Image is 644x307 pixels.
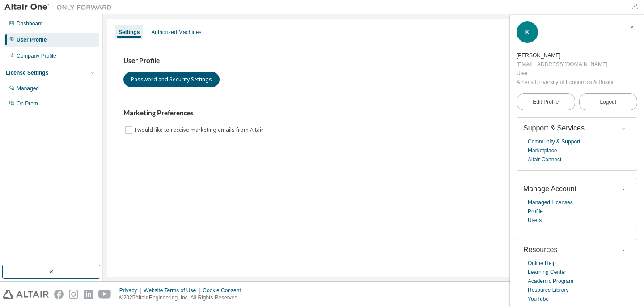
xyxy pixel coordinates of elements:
div: [EMAIL_ADDRESS][DOMAIN_NAME] [517,60,613,69]
img: youtube.svg [98,290,111,299]
a: Learning Center [528,268,566,277]
span: Logout [600,97,616,106]
div: User Profile [17,36,47,43]
a: Marketplace [528,146,557,155]
h3: Marketing Preferences [123,109,623,118]
div: Website Terms of Use [144,287,203,294]
img: instagram.svg [69,290,78,299]
img: altair_logo.svg [3,290,49,299]
label: I would like to receive marketing emails from Altair [134,125,265,135]
div: Katerina Koletta [517,51,613,60]
a: Online Help [528,259,556,268]
div: Athens University of Economics & Business [517,78,613,87]
div: Company Profile [17,52,56,59]
div: User [517,69,613,78]
h3: User Profile [123,56,623,65]
a: Managed Licenses [528,198,573,207]
span: Manage Account [523,185,576,193]
a: Altair Connect [528,155,561,164]
div: Managed [17,85,39,92]
div: Privacy [119,287,144,294]
a: Academic Program [528,277,573,286]
a: Community & Support [528,137,580,146]
span: K [525,29,530,35]
a: Resource Library [528,286,568,294]
span: Support & Services [523,124,585,132]
img: linkedin.svg [84,290,93,299]
a: Edit Profile [517,93,575,110]
a: Profile [528,207,543,216]
button: Password and Security Settings [123,72,220,87]
a: YouTube [528,294,549,303]
div: License Settings [6,69,48,76]
img: Altair One [4,3,116,12]
div: On Prem [17,100,38,107]
div: Dashboard [17,20,43,27]
div: Cookie Consent [203,287,246,294]
img: facebook.svg [54,290,64,299]
div: Authorized Machines [151,29,201,36]
a: Users [528,216,542,225]
p: © 2025 Altair Engineering, Inc. All Rights Reserved. [119,294,246,302]
button: Logout [579,93,638,110]
span: Resources [523,246,557,253]
span: Edit Profile [533,98,559,105]
div: Settings [119,29,140,36]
